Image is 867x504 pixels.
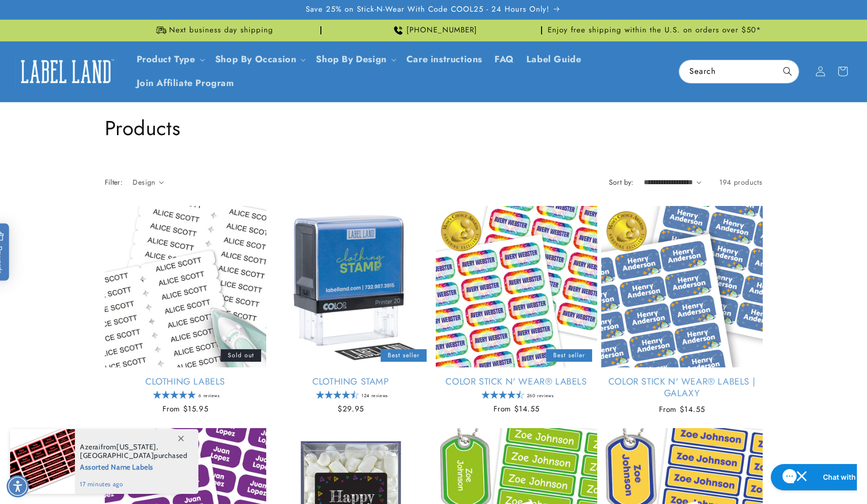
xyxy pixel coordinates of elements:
a: Care instructions [400,48,488,71]
div: Accessibility Menu [7,475,29,497]
span: Next business day shipping [169,25,273,35]
a: Label Land [12,52,120,91]
span: [GEOGRAPHIC_DATA] [80,451,154,460]
a: Product Type [137,53,195,66]
button: Gorgias live chat [5,4,112,30]
span: Assorted Name Labels [80,460,188,473]
div: Announcement [546,20,763,41]
span: 17 minutes ago [80,480,188,489]
span: Enjoy free shipping within the U.S. on orders over $50* [548,25,761,35]
span: FAQ [494,54,514,65]
label: Sort by: [609,177,634,187]
h2: Filter: [105,177,123,188]
span: [PHONE_NUMBER] [406,25,477,35]
a: Color Stick N' Wear® Labels [436,376,597,388]
div: Announcement [105,20,321,41]
a: FAQ [488,48,520,71]
summary: Shop By Design [310,48,400,71]
div: Announcement [325,20,542,41]
summary: Product Type [131,48,209,71]
img: Label Land [15,56,116,87]
span: Design [133,177,155,187]
span: from , purchased [80,443,188,460]
span: Join Affiliate Program [137,77,234,89]
span: Label Guide [526,54,582,65]
button: Search [776,60,799,82]
a: Clothing Labels [105,376,266,388]
iframe: Gorgias live chat messenger [766,460,857,494]
a: Join Affiliate Program [131,71,240,95]
h2: Chat with us [57,12,100,22]
span: Azerai [80,442,101,451]
h1: Products [105,115,763,141]
a: Shop By Design [316,53,386,66]
a: Label Guide [520,48,588,71]
a: Clothing Stamp [270,376,432,388]
summary: Design (0 selected) [133,177,164,188]
a: Color Stick N' Wear® Labels | Galaxy [601,376,763,400]
span: 194 products [719,177,762,187]
span: Care instructions [406,54,482,65]
span: Save 25% on Stick-N-Wear With Code COOL25 - 24 Hours Only! [306,5,550,15]
span: Shop By Occasion [215,54,297,65]
summary: Shop By Occasion [209,48,310,71]
span: [US_STATE] [116,442,156,451]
